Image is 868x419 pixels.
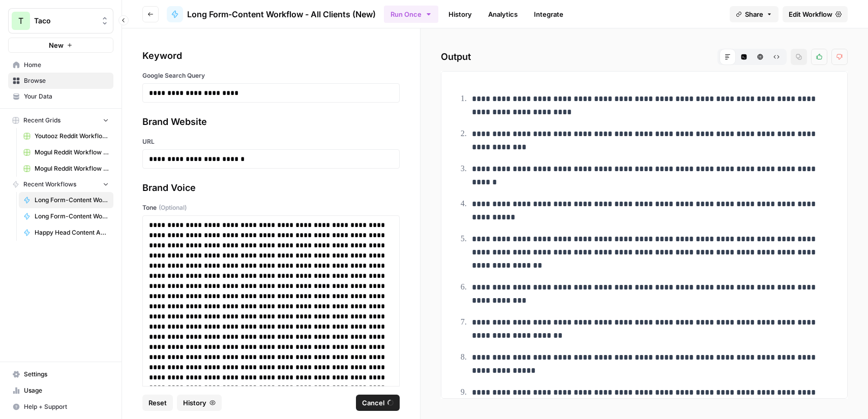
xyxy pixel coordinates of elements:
span: Mogul Reddit Workflow Grid (1) [35,148,109,157]
a: Mogul Reddit Workflow Grid (1) [19,144,113,160]
a: Mogul Reddit Workflow Grid [19,160,113,177]
span: Long Form-Content Workflow - All Clients (New) [187,8,376,20]
span: Youtooz Reddit Workflow Grid [35,132,109,141]
div: Brand Voice [142,181,400,195]
span: Browse [24,76,109,85]
a: Your Data [8,88,113,105]
span: (Optional) [159,203,187,212]
span: Your Data [24,92,109,101]
a: Home [8,57,113,73]
span: New [49,40,64,50]
a: Edit Workflow [783,6,848,22]
button: New [8,38,113,53]
span: Taco [34,16,96,26]
a: Long Form-Content Workflow - All Clients (New) [167,6,376,22]
span: Mogul Reddit Workflow Grid [35,164,109,173]
button: History [177,395,222,411]
span: History [183,398,206,408]
button: Reset [142,395,173,411]
div: Brand Website [142,115,400,129]
span: Happy Head Content Audit Agent [35,228,109,237]
span: Recent Workflows [23,180,76,189]
span: Help + Support [24,402,109,411]
label: Tone [142,203,400,212]
span: Cancel [362,398,384,408]
button: Recent Grids [8,113,113,128]
span: Reset [148,398,167,408]
a: Integrate [528,6,570,22]
button: Share [730,6,779,22]
span: Settings [24,370,109,379]
button: Workspace: Taco [8,8,113,34]
a: Settings [8,366,113,382]
a: Youtooz Reddit Workflow Grid [19,128,113,144]
span: Long Form-Content Workflow - All Clients (New) [35,196,109,205]
a: Long Form-Content Workflow - All Clients (New) [19,192,113,208]
a: Happy Head Content Audit Agent [19,224,113,241]
a: Usage [8,382,113,399]
span: Recent Grids [23,116,61,125]
button: Run Once [384,6,438,23]
h2: Output [441,49,848,65]
button: Help + Support [8,399,113,415]
span: Home [24,60,109,70]
span: T [18,15,23,27]
span: Usage [24,386,109,395]
a: Browse [8,73,113,89]
a: Analytics [482,6,524,22]
span: Share [745,9,763,19]
button: Recent Workflows [8,177,113,192]
span: Edit Workflow [789,9,832,19]
a: History [442,6,478,22]
div: Keyword [142,49,400,63]
button: Cancel [356,395,400,411]
a: Long Form-Content Worflow [19,208,113,224]
span: Long Form-Content Worflow [35,212,109,221]
label: Google Search Query [142,71,400,80]
label: URL [142,137,400,146]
